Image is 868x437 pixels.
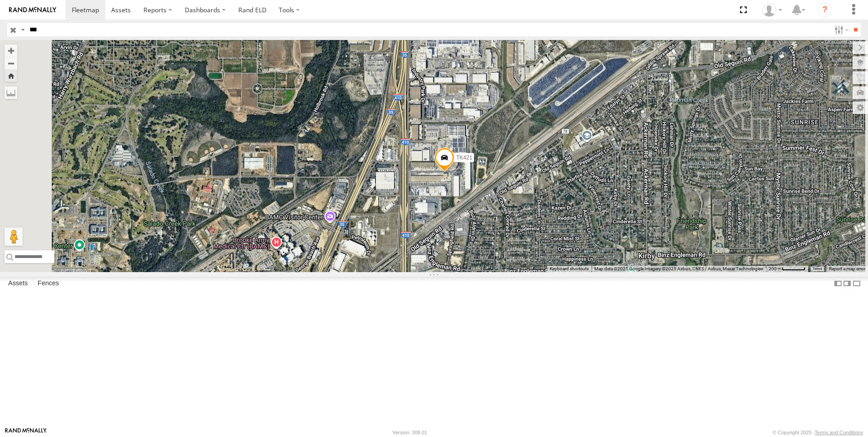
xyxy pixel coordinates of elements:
[833,277,843,290] label: Dock Summary Table to the Left
[393,430,427,435] div: Version: 308.01
[9,7,56,13] img: rand-logo.svg
[843,277,852,290] label: Dock Summary Table to the Right
[550,266,589,272] button: Keyboard shortcuts
[773,430,863,435] div: © Copyright 2025 -
[831,23,850,36] label: Search Filter Options
[5,70,17,82] button: Zoom Home
[33,277,64,290] label: Fences
[852,277,861,290] label: Hide Summary Table
[5,428,47,437] a: Visit our Website
[19,23,26,36] label: Search Query
[4,277,32,290] label: Assets
[829,266,865,271] a: Report a map error
[818,3,832,17] i: ?
[5,45,17,57] button: Zoom in
[766,266,808,272] button: Map Scale: 200 m per 48 pixels
[759,3,785,17] div: Norma Casillas
[594,266,763,271] span: Map data ©2025 Google Imagery ©2025 Airbus, CNES / Airbus, Maxar Technologies
[5,86,17,99] label: Measure
[5,57,17,70] button: Zoom out
[853,101,868,114] label: Map Settings
[456,154,472,161] span: TK421
[769,266,782,271] span: 200 m
[5,228,23,246] button: Drag Pegman onto the map to open Street View
[813,267,822,271] a: Terms (opens in new tab)
[815,430,863,435] a: Terms and Conditions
